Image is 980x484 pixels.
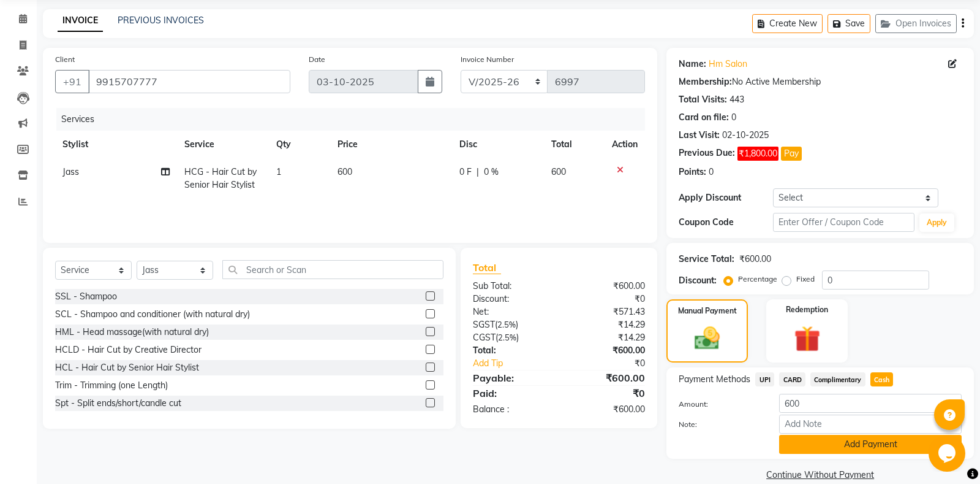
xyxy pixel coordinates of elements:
div: ₹0 [559,293,655,305]
span: SGST [473,319,495,330]
div: Coupon Code [679,216,773,229]
label: Note: [669,419,770,430]
div: Service Total: [679,253,734,266]
span: UPI [755,372,774,386]
th: Stylist [55,131,177,158]
th: Action [605,131,645,158]
div: Discount: [464,293,559,305]
div: SSL - Shampoo [55,290,117,303]
iframe: chat widget [929,435,968,472]
button: Create New [752,14,823,33]
div: 443 [729,93,744,106]
a: Add Tip [464,357,575,370]
a: Continue Without Payment [669,469,971,482]
div: ₹600.00 [559,344,655,357]
a: INVOICE [58,10,103,32]
div: 0 [709,166,714,179]
div: 0 [731,111,736,124]
div: Total: [464,344,559,357]
label: Amount: [669,399,770,410]
input: Search by Name/Mobile/Email/Code [88,70,290,93]
span: Total [473,261,501,274]
div: Discount: [679,274,717,287]
div: HCLD - Hair Cut by Creative Director [55,344,202,356]
div: Trim - Trimming (one Length) [55,379,168,392]
div: Points: [679,166,706,179]
span: Cash [870,372,894,386]
label: Client [55,54,75,65]
span: 600 [337,166,352,177]
div: ₹0 [559,386,655,401]
div: Apply Discount [679,191,773,204]
div: Membership: [679,75,732,88]
div: ₹600.00 [559,403,655,416]
button: Open Invoices [875,14,957,33]
input: Search or Scan [222,260,443,279]
th: Price [330,131,452,158]
label: Manual Payment [678,305,737,317]
span: 0 F [459,166,472,179]
div: ₹14.29 [559,331,655,344]
div: ₹0 [575,357,655,370]
span: CARD [779,372,805,386]
label: Percentage [738,274,777,285]
div: Paid: [464,386,559,401]
th: Qty [269,131,330,158]
button: +91 [55,70,89,93]
div: Spt - Split ends/short/candle cut [55,397,181,410]
th: Total [544,131,605,158]
span: 2.5% [498,332,516,342]
div: No Active Membership [679,75,962,88]
div: Payable: [464,371,559,385]
div: ₹571.43 [559,305,655,318]
input: Enter Offer / Coupon Code [773,213,914,232]
div: Previous Due: [679,147,735,161]
div: HCL - Hair Cut by Senior Hair Stylist [55,361,199,374]
div: SCL - Shampoo and conditioner (with natural dry) [55,308,250,321]
span: HCG - Hair Cut by Senior Hair Stylist [184,166,257,190]
button: Save [827,14,870,33]
div: ₹600.00 [559,280,655,293]
label: Date [309,54,325,65]
span: 2.5% [497,320,516,329]
img: _cash.svg [687,324,728,353]
div: ( ) [464,318,559,331]
span: Complimentary [810,372,865,386]
div: Sub Total: [464,280,559,293]
th: Disc [452,131,544,158]
span: 1 [276,166,281,177]
div: Balance : [464,403,559,416]
span: 600 [551,166,566,177]
button: Add Payment [779,435,962,454]
div: Total Visits: [679,93,727,106]
span: 0 % [484,166,499,179]
div: ₹600.00 [559,371,655,385]
span: CGST [473,332,496,343]
img: _gift.svg [786,323,829,355]
div: Name: [679,58,706,71]
th: Service [177,131,269,158]
input: Add Note [779,415,962,434]
a: PREVIOUS INVOICES [118,15,204,26]
span: Payment Methods [679,373,750,386]
div: ₹14.29 [559,318,655,331]
span: Jass [62,166,79,177]
div: HML - Head massage(with natural dry) [55,326,209,339]
button: Pay [781,147,802,161]
span: | [477,166,479,179]
button: Apply [919,213,954,232]
input: Amount [779,394,962,413]
div: Services [56,108,654,131]
a: Hm Salon [709,58,747,71]
span: ₹1,800.00 [737,147,778,161]
div: ₹600.00 [739,253,771,266]
div: ( ) [464,331,559,344]
label: Fixed [796,274,815,285]
div: 02-10-2025 [722,129,769,142]
div: Card on file: [679,111,729,124]
div: Net: [464,305,559,318]
label: Invoice Number [461,54,514,65]
div: Last Visit: [679,129,720,142]
label: Redemption [786,304,828,315]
